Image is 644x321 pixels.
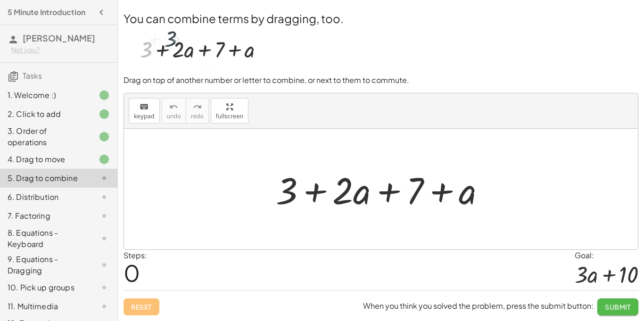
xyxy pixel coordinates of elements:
[99,108,110,120] i: Task finished.
[8,154,83,165] div: 4. Drag to move
[99,90,110,101] i: Task finished.
[8,282,83,293] div: 10. Pick up groups
[11,45,110,55] div: Not you?
[140,101,149,113] i: keyboard
[191,113,204,120] span: redo
[167,113,181,120] span: undo
[216,113,243,120] span: fullscreen
[597,298,638,315] button: Submit
[363,301,594,311] span: When you think you solved the problem, press the submit button:
[99,233,110,244] i: Task not started.
[124,10,638,26] h2: You can combine terms by dragging, too.
[99,173,110,184] i: Task not started.
[124,75,638,86] p: Drag on top of another number or letter to combine, or next to them to commute.
[8,125,83,148] div: 3. Order of operations
[23,71,42,81] span: Tasks
[575,250,638,261] div: Goal:
[8,108,83,120] div: 2. Click to add
[99,191,110,203] i: Task not started.
[605,303,631,311] span: Submit
[8,7,85,18] h4: 5 Minute Introduction
[99,301,110,312] i: Task not started.
[211,98,248,123] button: fullscreen
[8,173,83,184] div: 5. Drag to combine
[8,90,83,101] div: 1. Welcome :)
[193,101,202,113] i: redo
[8,254,83,276] div: 9. Equations - Dragging
[124,26,271,72] img: 2732cd314113cae88e86a0da4ff5faf75a6c1d0334688b807fde28073a48b3bd.webp
[129,98,160,123] button: keyboardkeypad
[23,33,95,43] span: [PERSON_NAME]
[99,282,110,293] i: Task not started.
[99,259,110,271] i: Task not started.
[8,210,83,222] div: 7. Factoring
[8,191,83,203] div: 6. Distribution
[8,227,83,250] div: 8. Equations - Keyboard
[124,258,140,287] span: 0
[99,210,110,222] i: Task not started.
[124,250,147,260] label: Steps:
[162,98,186,123] button: undoundo
[134,113,155,120] span: keypad
[186,98,209,123] button: redoredo
[99,131,110,142] i: Task finished.
[99,154,110,165] i: Task finished.
[8,301,83,312] div: 11. Multimedia
[169,101,178,113] i: undo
